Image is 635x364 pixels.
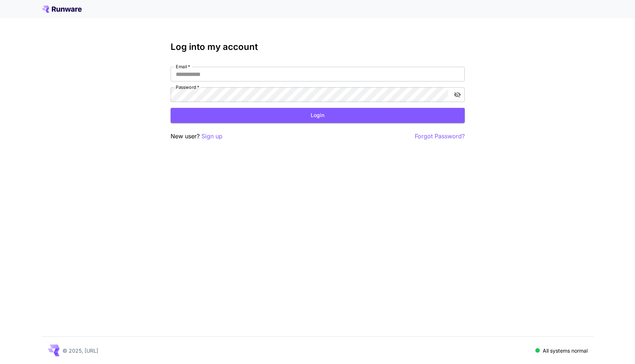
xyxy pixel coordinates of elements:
[543,347,588,354] p: All systems normal
[415,132,465,141] button: Forgot Password?
[171,132,222,141] p: New user?
[171,42,465,52] h3: Log into my account
[176,63,190,70] label: Email
[176,84,199,90] label: Password
[171,108,465,123] button: Login
[63,347,98,354] p: © 2025, [URL]
[201,132,222,141] button: Sign up
[451,88,464,101] button: toggle password visibility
